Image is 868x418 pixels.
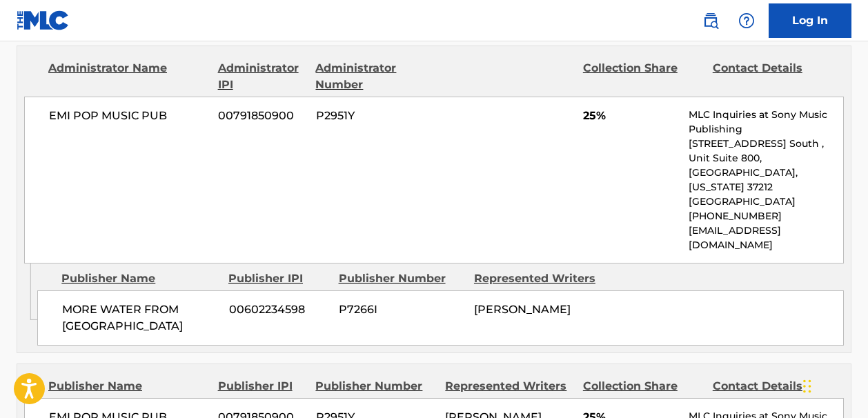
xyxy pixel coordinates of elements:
div: Contact Details [713,60,832,93]
p: [GEOGRAPHIC_DATA] [689,195,843,209]
div: Contact Details [713,378,832,395]
div: Administrator IPI [218,60,306,93]
span: P2951Y [316,108,435,124]
span: 00791850900 [218,108,306,124]
span: 00602234598 [229,301,328,318]
span: MORE WATER FROM [GEOGRAPHIC_DATA] [62,301,218,335]
div: Publisher Number [339,270,464,287]
span: EMI POP MUSIC PUB [49,108,208,124]
iframe: Chat Widget [799,352,868,418]
span: 25% [583,108,678,124]
div: Publisher IPI [218,378,306,395]
div: Help [733,7,760,34]
img: MLC Logo [17,10,70,30]
p: [STREET_ADDRESS] South , Unit Suite 800, [689,137,843,166]
div: Administrator Name [48,60,208,93]
div: Publisher Name [61,270,218,287]
p: [GEOGRAPHIC_DATA], [US_STATE] 37212 [689,166,843,195]
div: Administrator Number [315,60,435,93]
a: Log In [769,3,851,38]
div: Publisher Name [48,378,208,395]
img: help [738,12,755,29]
div: Collection Share [583,60,702,93]
div: Collection Share [583,378,702,395]
div: Represented Writers [474,270,599,287]
p: [PHONE_NUMBER] [689,209,843,223]
a: Public Search [697,7,724,34]
div: Publisher IPI [228,270,328,287]
div: Publisher Number [315,378,435,395]
p: MLC Inquiries at Sony Music Publishing [689,108,843,137]
p: [EMAIL_ADDRESS][DOMAIN_NAME] [689,223,843,252]
div: Represented Writers [445,378,572,395]
div: Drag [803,366,811,407]
span: P7266I [339,301,464,318]
span: [PERSON_NAME] [474,303,571,316]
img: search [702,12,719,29]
